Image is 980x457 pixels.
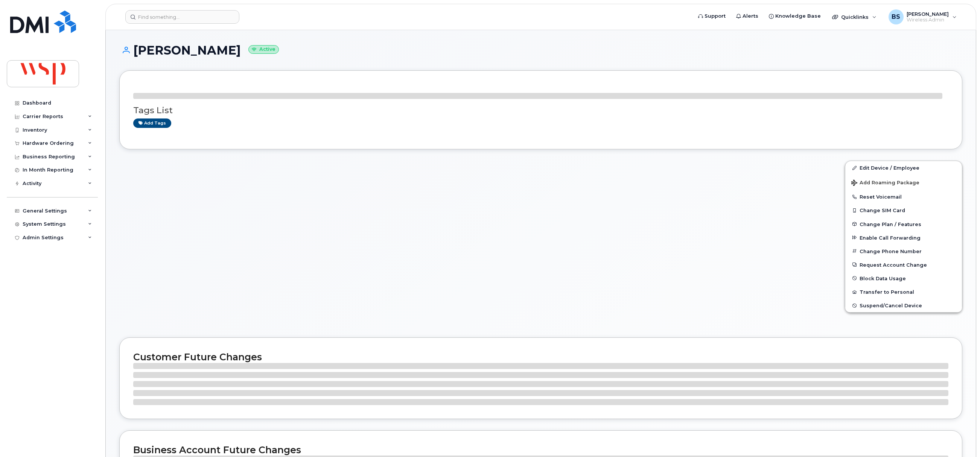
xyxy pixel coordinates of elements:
button: Change Plan / Features [845,217,962,231]
button: Transfer to Personal [845,285,962,299]
h2: Business Account Future Changes [133,444,948,455]
button: Enable Call Forwarding [845,231,962,244]
h2: Customer Future Changes [133,351,948,363]
h1: [PERSON_NAME] [119,44,962,57]
span: Add Roaming Package [851,180,919,187]
button: Block Data Usage [845,272,962,285]
h3: Tags List [133,106,948,115]
button: Reset Voicemail [845,190,962,203]
button: Request Account Change [845,258,962,272]
a: Add tags [133,118,171,128]
span: Change Plan / Features [860,221,921,227]
button: Change Phone Number [845,244,962,258]
button: Suspend/Cancel Device [845,299,962,312]
button: Add Roaming Package [845,175,962,190]
button: Change SIM Card [845,203,962,217]
a: Edit Device / Employee [845,161,962,175]
small: Active [248,45,279,54]
span: Suspend/Cancel Device [860,303,922,308]
span: Enable Call Forwarding [860,235,921,240]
